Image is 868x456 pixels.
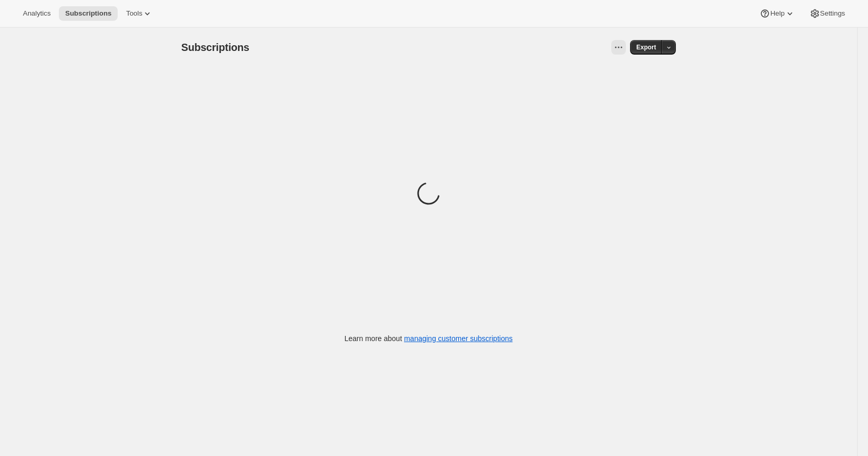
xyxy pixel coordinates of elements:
span: Settings [820,9,845,18]
p: Learn more about [345,333,513,344]
button: Tools [120,6,159,21]
span: Help [770,9,784,18]
button: Subscriptions [59,6,118,21]
button: Export [630,40,662,55]
span: Subscriptions [65,9,111,18]
button: Help [753,6,801,21]
span: Export [636,43,656,51]
span: Analytics [23,9,51,18]
a: managing customer subscriptions [404,334,513,343]
button: View actions for Subscriptions [611,40,626,55]
button: Settings [803,6,851,21]
button: Analytics [17,6,57,21]
span: Tools [126,9,142,18]
span: Subscriptions [181,42,249,53]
